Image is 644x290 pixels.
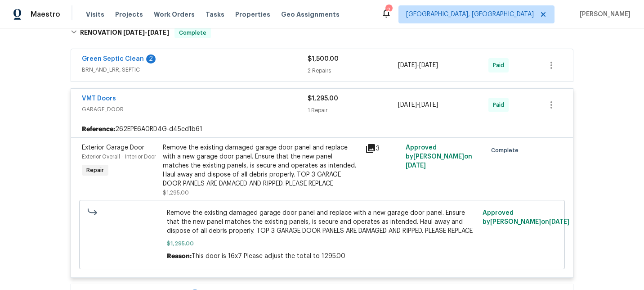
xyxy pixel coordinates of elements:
span: Visits [86,10,104,19]
div: 3 [365,143,400,154]
span: [DATE] [419,102,438,108]
span: Tasks [206,11,224,18]
span: - [398,100,438,109]
span: BRN_AND_LRR, SEPTIC [82,65,308,74]
span: [DATE] [398,102,417,108]
div: 2 [385,5,392,14]
div: 262EPE6A0RD4G-d45ed1b61 [71,121,573,137]
div: 2 [146,54,156,63]
span: [DATE] [148,29,169,36]
span: Approved by [PERSON_NAME] on [483,210,569,225]
span: Geo Assignments [281,10,340,19]
div: RENOVATION [DATE]-[DATE]Complete [68,18,576,47]
div: 2 Repairs [308,66,398,75]
span: [GEOGRAPHIC_DATA], [GEOGRAPHIC_DATA] [406,10,534,19]
span: [DATE] [549,219,569,225]
div: Remove the existing damaged garage door panel and replace with a new garage door panel. Ensure th... [163,143,360,188]
span: Repair [83,166,107,175]
span: [DATE] [406,163,426,169]
span: $1,295.00 [163,190,189,195]
span: Reason: [167,253,192,259]
span: Complete [491,146,522,155]
a: Green Septic Clean [82,56,144,62]
span: [DATE] [398,62,417,68]
b: Reference: [82,125,115,134]
span: This door is 16x7 Please adjust the total to 1295.00 [192,253,345,259]
div: 1 Repair [308,106,398,115]
a: VMT Doors [82,95,116,102]
span: [PERSON_NAME] [576,10,631,19]
span: Work Orders [154,10,195,19]
span: Approved by [PERSON_NAME] on [406,145,472,169]
h6: RENOVATION [80,27,169,38]
span: [DATE] [123,29,145,36]
span: $1,500.00 [308,56,339,62]
span: - [123,29,169,36]
span: GARAGE_DOOR [82,105,308,114]
span: [DATE] [419,62,438,68]
span: Exterior Garage Door [82,145,144,151]
span: - [398,61,438,70]
span: Properties [235,10,270,19]
span: Complete [175,28,210,37]
span: Maestro [31,10,60,19]
span: $1,295.00 [308,95,338,102]
span: Paid [493,100,508,109]
span: Paid [493,61,508,70]
span: Exterior Overall - Interior Door [82,154,156,159]
span: $1,295.00 [167,239,478,248]
span: Remove the existing damaged garage door panel and replace with a new garage door panel. Ensure th... [167,208,478,236]
span: Projects [115,10,143,19]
